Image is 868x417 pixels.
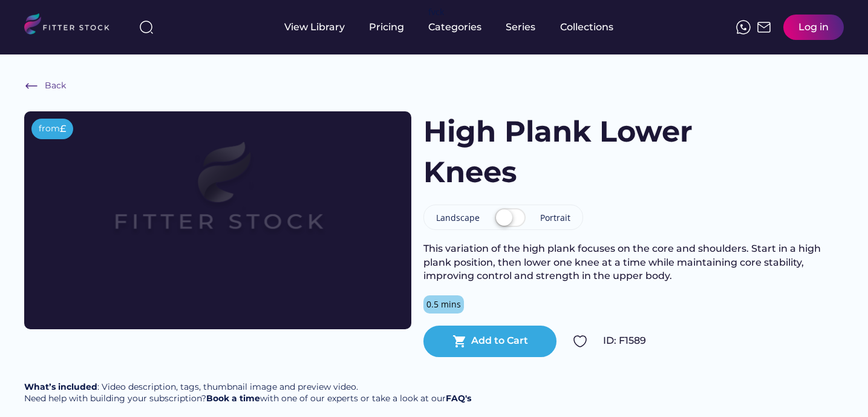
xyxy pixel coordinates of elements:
[540,212,570,224] div: Portrait
[452,334,467,349] button: shopping_cart
[428,6,444,18] div: fvck
[24,13,120,38] img: LOGO.svg
[369,21,404,34] div: Pricing
[24,381,97,392] strong: What’s included
[573,334,587,349] img: Group%201000002324.svg
[560,21,613,34] div: Collections
[736,20,751,34] img: meteor-icons_whatsapp%20%281%29.svg
[436,212,480,224] div: Landscape
[24,381,471,405] div: : Video description, tags, thumbnail image and preview video. Need help with building your subscr...
[798,21,829,34] div: Log in
[757,20,771,34] img: Frame%2051.svg
[39,123,60,135] div: from
[446,393,471,404] a: FAQ's
[471,334,528,347] div: Add to Cart
[60,122,66,136] div: £
[63,111,373,286] img: Frame%2079%20%281%29.svg
[45,80,66,92] div: Back
[206,393,260,404] a: Book a time
[506,21,536,34] div: Series
[423,111,739,192] h1: High Plank Lower Knees
[24,79,39,93] img: Frame%20%286%29.svg
[139,20,154,34] img: search-normal%203.svg
[284,21,345,34] div: View Library
[423,242,844,283] div: This variation of the high plank focuses on the core and shoulders. Start in a high plank positio...
[428,21,481,34] div: Categories
[603,334,844,347] div: ID: F1589
[426,298,461,310] div: 0.5 mins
